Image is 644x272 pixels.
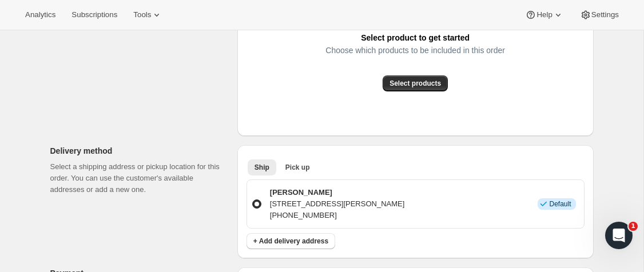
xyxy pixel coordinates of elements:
iframe: Intercom live chat [605,222,633,249]
span: Pick up [285,163,310,172]
span: Help [536,10,552,19]
button: Subscriptions [65,7,124,23]
button: Help [518,7,570,23]
button: Settings [573,7,626,23]
span: Settings [591,10,619,19]
span: Select products [389,79,441,88]
span: Analytics [25,10,55,19]
span: Ship [255,163,269,172]
p: Select a shipping address or pickup location for this order. You can use the customer's available... [50,161,228,195]
button: Tools [126,7,169,23]
p: Delivery method [50,145,228,157]
span: Default [549,199,571,209]
span: Select product to get started [361,30,470,46]
span: Tools [133,10,151,19]
span: Subscriptions [71,10,117,19]
span: + Add delivery address [253,237,328,246]
p: [PHONE_NUMBER] [270,210,405,221]
button: Select products [383,75,448,91]
button: Analytics [18,7,62,23]
span: 1 [629,222,638,231]
span: Choose which products to be included in this order [325,42,505,58]
p: [PERSON_NAME] [270,187,405,198]
button: + Add delivery address [247,233,335,249]
p: [STREET_ADDRESS][PERSON_NAME] [270,198,405,210]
